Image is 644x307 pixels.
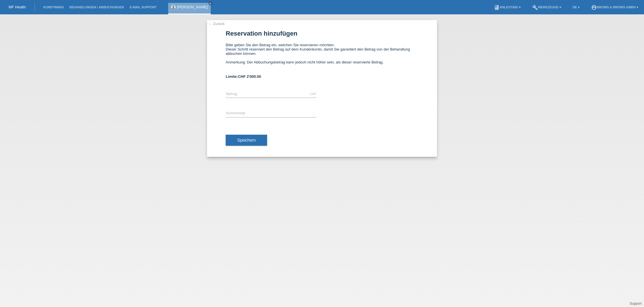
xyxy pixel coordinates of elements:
[494,5,500,10] i: book
[588,5,641,9] a: account_circleBrows & Brows GmbH ▾
[127,5,160,9] a: E-Mail Support
[66,5,127,9] a: Behandlungen / Abbuchungen
[226,135,267,146] button: Speichern
[226,74,261,79] b: Limite:
[310,92,316,96] div: CHF
[630,302,642,306] a: Support
[532,5,538,10] i: build
[591,5,597,10] i: account_circle
[208,22,225,26] a: ← Zurück
[238,74,261,79] span: CHF 2'000.00
[226,30,418,37] h1: Reservation hinzufügen
[177,5,208,9] a: [PERSON_NAME]
[491,5,524,9] a: bookAnleitung ▾
[41,5,66,9] a: Kund*innen
[529,5,564,9] a: buildWerkzeuge ▾
[208,1,212,5] a: close
[9,5,26,9] a: MF Health
[209,2,212,5] i: close
[570,5,582,9] a: DE ▾
[226,43,418,69] div: Bitte geben Sie den Betrag ein, welchen Sie reservieren möchten. Dieser Schritt reserviert den Be...
[237,138,256,142] span: Speichern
